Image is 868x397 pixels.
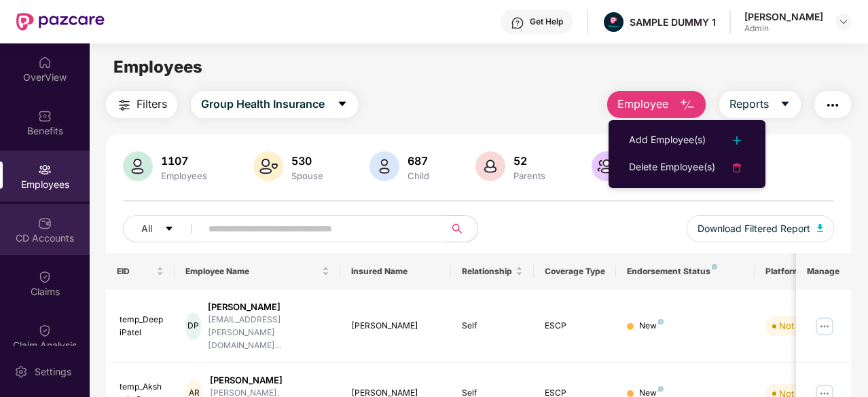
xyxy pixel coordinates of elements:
th: Manage [796,253,851,290]
img: svg+xml;base64,PHN2ZyB4bWxucz0iaHR0cDovL3d3dy53My5vcmcvMjAwMC9zdmciIHhtbG5zOnhsaW5rPSJodHRwOi8vd3... [123,151,153,181]
span: Filters [137,96,167,113]
img: svg+xml;base64,PHN2ZyB4bWxucz0iaHR0cDovL3d3dy53My5vcmcvMjAwMC9zdmciIHhtbG5zOnhsaW5rPSJodHRwOi8vd3... [369,151,399,181]
div: DP [185,313,201,340]
img: svg+xml;base64,PHN2ZyB4bWxucz0iaHR0cDovL3d3dy53My5vcmcvMjAwMC9zdmciIHhtbG5zOnhsaW5rPSJodHRwOi8vd3... [592,151,621,181]
div: Spouse [289,170,326,181]
span: Employee Name [185,266,319,277]
div: [PERSON_NAME] [351,320,440,333]
img: svg+xml;base64,PHN2ZyBpZD0iQ2xhaW0iIHhtbG5zPSJodHRwOi8vd3d3LnczLm9yZy8yMDAwL3N2ZyIgd2lkdGg9IjIwIi... [38,270,52,284]
button: search [444,215,478,242]
span: Reports [729,96,769,113]
span: search [444,223,471,234]
div: Get Help [530,16,563,27]
img: svg+xml;base64,PHN2ZyB4bWxucz0iaHR0cDovL3d3dy53My5vcmcvMjAwMC9zdmciIHdpZHRoPSIyNCIgaGVpZ2h0PSIyNC... [729,132,745,149]
div: Settings [31,365,75,379]
div: Delete Employee(s) [629,159,715,176]
div: Not Verified [779,319,829,333]
div: 530 [289,154,326,168]
button: Group Health Insurancecaret-down [191,91,358,118]
div: temp_DeepiPatel [120,314,164,339]
img: svg+xml;base64,PHN2ZyB4bWxucz0iaHR0cDovL3d3dy53My5vcmcvMjAwMC9zdmciIHdpZHRoPSIyNCIgaGVpZ2h0PSIyNC... [825,97,841,113]
div: Employees [158,170,210,181]
span: Employee [617,96,668,113]
div: [PERSON_NAME] [744,10,823,23]
th: Coverage Type [534,253,617,290]
img: svg+xml;base64,PHN2ZyB4bWxucz0iaHR0cDovL3d3dy53My5vcmcvMjAwMC9zdmciIHhtbG5zOnhsaW5rPSJodHRwOi8vd3... [253,151,283,181]
div: 52 [511,154,548,168]
span: EID [117,266,154,277]
img: svg+xml;base64,PHN2ZyB4bWxucz0iaHR0cDovL3d3dy53My5vcmcvMjAwMC9zdmciIHdpZHRoPSI4IiBoZWlnaHQ9IjgiIH... [658,386,664,392]
div: Child [405,170,432,181]
div: Self [462,320,523,333]
th: Employee Name [175,253,340,290]
span: Employees [113,57,202,77]
img: svg+xml;base64,PHN2ZyB4bWxucz0iaHR0cDovL3d3dy53My5vcmcvMjAwMC9zdmciIHhtbG5zOnhsaW5rPSJodHRwOi8vd3... [475,151,505,181]
img: New Pazcare Logo [16,13,105,31]
button: Reportscaret-down [719,91,801,118]
div: [PERSON_NAME] [208,301,329,314]
img: svg+xml;base64,PHN2ZyBpZD0iSGVscC0zMngzMiIgeG1sbnM9Imh0dHA6Ly93d3cudzMub3JnLzIwMDAvc3ZnIiB3aWR0aD... [511,16,524,30]
span: caret-down [780,98,791,111]
img: svg+xml;base64,PHN2ZyBpZD0iRW1wbG95ZWVzIiB4bWxucz0iaHR0cDovL3d3dy53My5vcmcvMjAwMC9zdmciIHdpZHRoPS... [38,163,52,176]
div: Admin [744,23,823,34]
img: svg+xml;base64,PHN2ZyB4bWxucz0iaHR0cDovL3d3dy53My5vcmcvMjAwMC9zdmciIHhtbG5zOnhsaW5rPSJodHRwOi8vd3... [679,97,695,113]
img: Pazcare_Alternative_logo-01-01.png [604,12,623,32]
div: [EMAIL_ADDRESS][PERSON_NAME][DOMAIN_NAME]... [208,314,329,352]
img: svg+xml;base64,PHN2ZyB4bWxucz0iaHR0cDovL3d3dy53My5vcmcvMjAwMC9zdmciIHdpZHRoPSI4IiBoZWlnaHQ9IjgiIH... [658,319,664,324]
div: Add Employee(s) [629,132,706,149]
img: svg+xml;base64,PHN2ZyBpZD0iU2V0dGluZy0yMHgyMCIgeG1sbnM9Imh0dHA6Ly93d3cudzMub3JnLzIwMDAvc3ZnIiB3aW... [14,365,28,379]
button: Employee [607,91,706,118]
div: 1107 [158,154,210,168]
img: manageButton [814,316,835,337]
div: 687 [405,154,432,168]
div: ESCP [545,320,606,333]
th: EID [106,253,175,290]
img: svg+xml;base64,PHN2ZyBpZD0iQmVuZWZpdHMiIHhtbG5zPSJodHRwOi8vd3d3LnczLm9yZy8yMDAwL3N2ZyIgd2lkdGg9Ij... [38,109,52,123]
div: Parents [511,170,548,181]
img: svg+xml;base64,PHN2ZyB4bWxucz0iaHR0cDovL3d3dy53My5vcmcvMjAwMC9zdmciIHdpZHRoPSIyNCIgaGVpZ2h0PSIyNC... [116,97,132,113]
img: svg+xml;base64,PHN2ZyB4bWxucz0iaHR0cDovL3d3dy53My5vcmcvMjAwMC9zdmciIHdpZHRoPSI4IiBoZWlnaHQ9IjgiIH... [712,264,717,269]
span: caret-down [337,98,348,111]
span: Download Filtered Report [698,221,810,236]
img: svg+xml;base64,PHN2ZyBpZD0iSG9tZSIgeG1sbnM9Imh0dHA6Ly93d3cudzMub3JnLzIwMDAvc3ZnIiB3aWR0aD0iMjAiIG... [38,56,52,69]
img: svg+xml;base64,PHN2ZyBpZD0iQ2xhaW0iIHhtbG5zPSJodHRwOi8vd3d3LnczLm9yZy8yMDAwL3N2ZyIgd2lkdGg9IjIwIi... [38,324,52,337]
img: svg+xml;base64,PHN2ZyBpZD0iRHJvcGRvd24tMzJ4MzIiIHhtbG5zPSJodHRwOi8vd3d3LnczLm9yZy8yMDAwL3N2ZyIgd2... [838,16,849,27]
button: Download Filtered Report [687,215,835,242]
div: Endorsement Status [627,266,743,277]
span: caret-down [164,224,174,235]
span: All [141,221,152,236]
span: Relationship [462,266,513,277]
div: [PERSON_NAME] [210,374,329,387]
img: svg+xml;base64,PHN2ZyB4bWxucz0iaHR0cDovL3d3dy53My5vcmcvMjAwMC9zdmciIHdpZHRoPSIyNCIgaGVpZ2h0PSIyNC... [729,159,745,176]
div: New [639,320,664,333]
th: Insured Name [340,253,451,290]
div: Platform Status [765,266,840,277]
img: svg+xml;base64,PHN2ZyBpZD0iQ0RfQWNjb3VudHMiIGRhdGEtbmFtZT0iQ0QgQWNjb3VudHMiIHhtbG5zPSJodHRwOi8vd3... [38,216,52,230]
button: Allcaret-down [123,215,206,242]
button: Filters [106,91,177,118]
span: Group Health Insurance [201,96,325,113]
th: Relationship [451,253,534,290]
img: svg+xml;base64,PHN2ZyB4bWxucz0iaHR0cDovL3d3dy53My5vcmcvMjAwMC9zdmciIHhtbG5zOnhsaW5rPSJodHRwOi8vd3... [817,224,824,232]
div: SAMPLE DUMMY 1 [630,16,716,29]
